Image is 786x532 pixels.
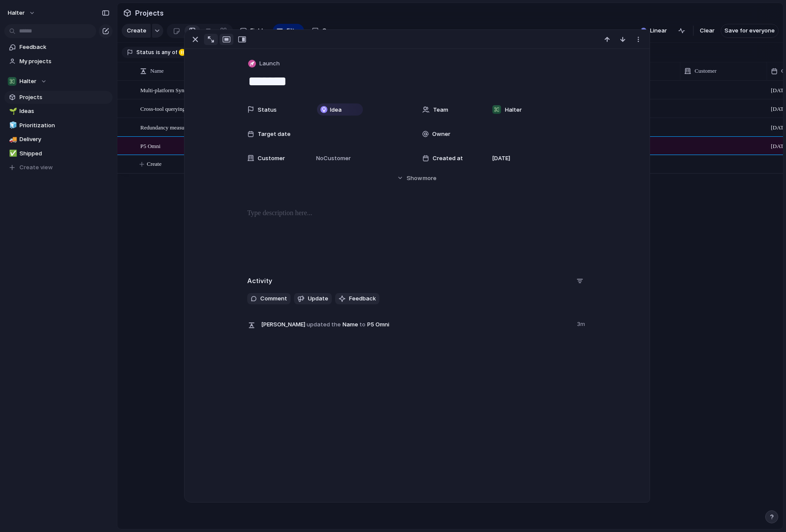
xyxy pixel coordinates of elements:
span: 3m [577,318,587,329]
button: Halter [4,75,113,88]
div: 🚚 [9,135,15,145]
span: Show [407,174,422,183]
span: Name P5 Omni [261,318,572,330]
span: Feedback [349,294,376,303]
span: Target date [258,130,291,139]
span: Clear [700,26,715,35]
span: more [423,174,437,183]
button: Filter [273,24,304,38]
span: Group [322,26,339,35]
button: 6 statuses [178,48,230,57]
span: updated the [307,320,341,329]
button: Update [294,293,332,304]
span: Fields [250,26,266,35]
span: Cross-tool querying capabilities [140,103,212,113]
div: 🧊 [9,120,15,130]
span: Update [308,294,328,303]
span: Projects [133,5,165,21]
span: My projects [19,57,110,66]
span: Create [147,160,162,168]
a: My projects [4,55,113,68]
button: Linear [637,24,670,37]
span: [PERSON_NAME] [261,320,305,329]
button: isany of [154,48,179,57]
span: Status [258,106,277,114]
span: [DATE] [492,154,510,163]
button: Create [122,24,151,38]
span: Halter [505,106,522,114]
span: Customer [258,154,285,163]
span: Owner [432,130,450,139]
span: Halter [19,77,36,86]
button: Comment [247,293,291,304]
a: 🚚Delivery [4,133,113,146]
span: Projects [19,93,110,102]
span: Create [127,26,146,35]
a: 🧊Prioritization [4,119,113,132]
a: ✅Shipped [4,147,113,160]
a: Projects [4,91,113,104]
span: No Customer [314,154,351,163]
button: Showmore [247,170,587,186]
span: Customer [695,67,717,75]
span: Launch [259,59,280,68]
span: to [359,320,366,329]
span: Created at [433,154,463,163]
span: Idea [330,106,342,114]
span: Delivery [19,135,110,144]
button: Create view [4,161,113,174]
span: Name [150,67,164,75]
span: Multi-platform Syncing [140,85,194,95]
button: Clear [696,24,718,38]
button: 🌱 [8,107,16,116]
span: P5 Omni [140,141,161,151]
button: halter [4,6,40,20]
button: Save for everyone [721,24,779,38]
span: Filter [287,26,301,35]
span: Feedback [19,43,110,52]
button: 🧊 [8,121,16,130]
span: Prioritization [19,121,110,130]
span: Comment [260,294,287,303]
button: Feedback [335,293,379,304]
span: Status [136,48,154,56]
span: Ideas [19,107,110,116]
button: 🚚 [8,135,16,144]
a: Feedback [4,41,113,54]
button: ✅ [8,149,16,158]
span: Create view [19,163,53,172]
button: Fields [236,24,269,38]
button: Group [307,24,343,38]
span: Shipped [19,149,110,158]
span: any of [160,48,177,56]
span: Save for everyone [725,26,775,35]
span: Linear [650,26,667,35]
div: ✅ [9,148,15,158]
span: Team [433,106,448,114]
span: is [156,48,160,56]
h2: Activity [247,276,272,286]
div: 🌱 [9,106,15,116]
a: 🌱Ideas [4,105,113,118]
span: halter [8,9,25,17]
button: Launch [246,58,282,70]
